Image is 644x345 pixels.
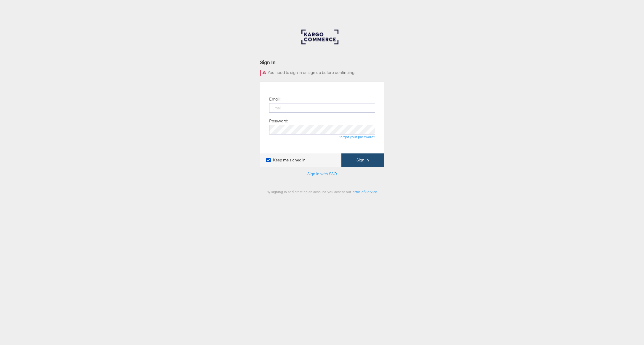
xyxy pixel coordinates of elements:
[341,153,384,167] button: Sign In
[307,171,337,176] a: Sign in with SSO
[260,70,384,76] div: You need to sign in or sign up before continuing.
[260,59,384,66] div: Sign In
[339,135,375,139] a: Forgot your password?
[260,189,384,194] div: By signing in and creating an account, you accept our .
[269,118,288,124] label: Password:
[269,96,280,102] label: Email:
[269,103,375,113] input: Email
[351,189,377,194] a: Terms of Service
[266,157,306,163] label: Keep me signed in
